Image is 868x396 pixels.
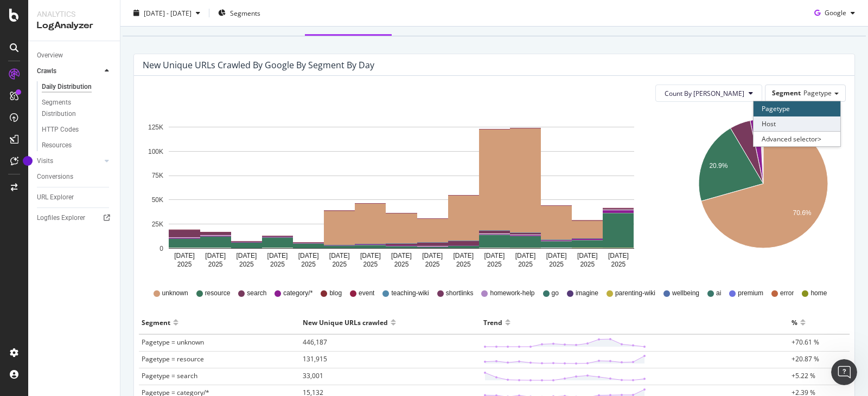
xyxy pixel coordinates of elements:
[37,192,74,203] div: URL Explorer
[37,50,63,61] div: Overview
[831,359,857,385] iframe: Intercom live chat
[143,60,374,70] div: New Unique URLs crawled by google by Segment by Day
[391,289,429,298] span: teaching-wiki
[332,261,347,268] text: 2025
[267,252,288,259] text: [DATE]
[490,289,534,298] span: homework-help
[655,85,762,102] button: Count By [PERSON_NAME]
[394,261,409,268] text: 2025
[552,289,559,298] span: go
[152,196,163,204] text: 50K
[303,354,327,363] span: 131,915
[580,261,595,268] text: 2025
[546,252,567,259] text: [DATE]
[754,131,840,146] div: Advanced selector >
[484,252,505,259] text: [DATE]
[446,289,474,298] span: shortlinks
[42,124,112,135] a: HTTP Codes
[142,354,204,363] span: Pagetype = resource
[303,337,327,347] span: 446,187
[270,261,285,268] text: 2025
[205,252,226,259] text: [DATE]
[152,172,163,180] text: 75K
[37,155,53,167] div: Visits
[772,88,801,98] span: Segment
[42,81,112,93] a: Daily Distribution
[37,212,85,224] div: Logfiles Explorer
[37,20,111,32] div: LogAnalyzer
[359,289,374,298] span: event
[42,140,112,151] a: Resources
[37,155,101,167] a: Visits
[247,289,266,298] span: search
[142,314,170,331] div: Segment
[738,289,763,298] span: premium
[329,289,342,298] span: blog
[363,261,378,268] text: 2025
[298,252,319,259] text: [DATE]
[329,252,350,259] text: [DATE]
[576,289,598,298] span: imagine
[42,97,102,120] div: Segments Distribution
[615,289,655,298] span: parenting-wiki
[283,289,312,298] span: category/*
[177,261,192,268] text: 2025
[803,88,832,98] span: Pagetype
[792,354,819,363] span: +20.87 %
[148,148,163,155] text: 100K
[425,261,440,268] text: 2025
[159,245,163,252] text: 0
[42,97,112,120] a: Segments Distribution
[37,171,73,183] div: Conversions
[483,314,502,331] div: Trend
[214,4,265,22] button: Segments
[37,66,101,77] a: Crawls
[810,4,859,22] button: Google
[142,337,204,347] span: Pagetype = unknown
[230,8,260,17] span: Segments
[303,314,388,331] div: New Unique URLs crawled
[611,261,626,268] text: 2025
[672,289,699,298] span: wellbeing
[515,252,536,259] text: [DATE]
[780,289,794,298] span: error
[453,252,474,259] text: [DATE]
[301,261,316,268] text: 2025
[23,156,33,166] div: Tooltip anchor
[577,252,598,259] text: [DATE]
[422,252,443,259] text: [DATE]
[37,9,111,20] div: Analytics
[142,371,197,380] span: Pagetype = search
[754,116,840,131] div: Host
[42,140,72,151] div: Resources
[810,289,827,298] span: home
[549,261,564,268] text: 2025
[143,111,660,273] svg: A chart.
[37,66,56,77] div: Crawls
[162,289,188,298] span: unknown
[456,261,471,268] text: 2025
[518,261,533,268] text: 2025
[148,124,163,131] text: 125K
[792,371,815,380] span: +5.22 %
[825,8,846,17] span: Google
[360,252,381,259] text: [DATE]
[754,101,840,116] div: Pagetype
[792,337,819,347] span: +70.61 %
[208,261,223,268] text: 2025
[487,261,502,268] text: 2025
[205,289,231,298] span: resource
[37,171,112,183] a: Conversions
[174,252,195,259] text: [DATE]
[239,261,254,268] text: 2025
[709,162,727,170] text: 20.9%
[391,252,412,259] text: [DATE]
[793,210,811,217] text: 70.6%
[665,89,744,98] span: Count By Day
[37,50,112,61] a: Overview
[303,371,323,380] span: 33,001
[682,111,844,273] div: A chart.
[236,252,257,259] text: [DATE]
[792,314,797,331] div: %
[37,212,112,224] a: Logfiles Explorer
